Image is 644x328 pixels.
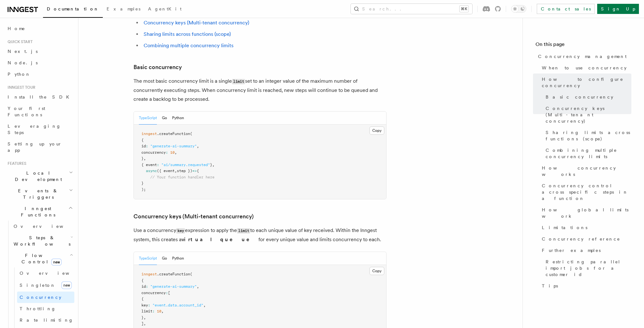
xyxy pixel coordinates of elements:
[539,204,631,222] a: How global limits work
[177,169,192,173] span: step })
[543,127,631,145] a: Sharing limits across functions (scope)
[144,315,146,320] span: ,
[17,303,74,314] a: Throttling
[546,259,631,278] span: Restricting parallel import jobs for a customer id
[146,169,157,173] span: async
[539,222,631,233] a: Limitations
[5,138,74,156] a: Setting up your app
[5,68,74,80] a: Python
[8,106,45,117] span: Your first Functions
[157,132,190,136] span: .createFunction
[543,256,631,280] a: Restricting parallel import jobs for a customer id
[141,272,157,276] span: inngest
[157,169,175,173] span: ({ event
[146,144,148,148] span: :
[61,281,72,289] span: new
[150,175,214,179] span: // Your function handler here
[543,91,631,103] a: Basic concurrency
[141,163,157,167] span: { event
[542,207,631,219] span: How global limits work
[8,72,31,77] span: Python
[5,167,74,185] button: Local Development
[144,2,185,17] a: AgentKit
[542,247,601,254] span: Further examples
[5,91,74,103] a: Install the SDK
[20,271,85,276] span: Overview
[5,85,35,90] span: Inngest tour
[141,309,152,313] span: limit
[542,165,631,177] span: How concurrency works
[5,170,69,183] span: Local Development
[5,203,74,221] button: Inngest Functions
[107,6,140,11] span: Examples
[148,6,182,11] span: AgentKit
[17,279,74,292] a: Singletonnew
[8,124,61,135] span: Leveraging Steps
[17,292,74,303] a: Concurrency
[14,224,79,229] span: Overview
[197,144,199,148] span: ,
[8,49,38,54] span: Next.js
[141,138,144,142] span: {
[192,169,197,173] span: =>
[161,163,210,167] span: "ai/summary.requested"
[539,245,631,256] a: Further examples
[43,2,103,18] a: Documentation
[141,284,146,289] span: id
[133,226,387,244] p: Use a concurrency expression to apply the to each unique value of key received. Within the Innges...
[369,267,384,275] button: Copy
[539,74,631,91] a: How to configure concurrency
[369,126,384,135] button: Copy
[5,120,74,138] a: Leveraging Steps
[166,291,168,295] span: :
[539,162,631,180] a: How concurrency works
[162,252,167,265] button: Go
[139,112,157,125] button: TypeScript
[168,291,170,295] span: [
[144,20,249,26] a: Concurrency keys (Multi-tenant concurrency)
[182,236,258,242] strong: virtual queue
[546,94,613,100] span: Basic concurrency
[161,309,164,313] span: ,
[47,6,99,11] span: Documentation
[536,51,631,62] a: Concurrency management
[133,63,182,72] a: Basic concurrency
[11,235,71,247] span: Steps & Workflows
[539,62,631,74] a: When to use concurrency
[538,53,627,60] span: Concurrency management
[152,309,155,313] span: :
[542,183,631,202] span: Concurrency control across specific steps in a function
[139,252,157,265] button: TypeScript
[542,236,620,242] span: Concurrency reference
[172,112,184,125] button: Python
[597,4,639,14] a: Sign Up
[148,303,150,307] span: :
[175,150,177,155] span: ,
[8,25,25,32] span: Home
[20,318,73,323] span: Rate limiting
[144,31,231,37] a: Sharing limits across functions (scope)
[5,188,69,200] span: Events & Triggers
[150,284,197,289] span: "generate-ai-summary"
[8,60,38,65] span: Node.js
[152,303,203,307] span: "event.data.account_id"
[150,144,197,148] span: "generate-ai-summary"
[157,163,159,167] span: :
[546,147,631,160] span: Combining multiple concurrency limits
[546,105,631,124] span: Concurrency keys (Multi-tenant concurrency)
[141,156,144,161] span: }
[511,5,526,13] button: Toggle dark mode
[175,169,177,173] span: ,
[133,77,387,104] p: The most basic concurrency limit is a single set to an integer value of the maximum number of con...
[141,321,144,326] span: ]
[141,187,146,192] span: );
[170,150,175,155] span: 10
[11,252,70,265] span: Flow Control
[141,144,146,148] span: id
[141,132,157,136] span: inngest
[5,103,74,120] a: Your first Functions
[146,284,148,289] span: :
[543,103,631,127] a: Concurrency keys (Multi-tenant concurrency)
[546,129,631,142] span: Sharing limits across functions (scope)
[203,303,206,307] span: ,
